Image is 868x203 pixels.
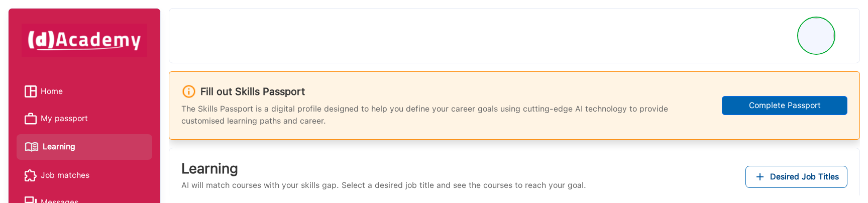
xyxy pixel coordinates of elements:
img: Learning icon [25,138,39,156]
img: add icon [754,171,766,183]
h3: Fill out Skills Passport [200,85,305,97]
span: Learning [43,139,75,154]
span: My passport [41,111,88,126]
img: Profile [799,18,834,53]
span: Job matches [41,168,89,183]
h3: Learning [181,160,586,177]
span: Home [41,84,63,99]
a: Learning iconLearning [25,138,144,156]
span: Desired Job Titles [770,170,839,184]
a: Home iconHome [25,84,144,99]
button: Add desired job titles [745,166,847,188]
p: The Skills Passport is a digital profile designed to help you define your career goals using cutt... [181,103,681,127]
img: Job matches icon [25,169,37,181]
img: Home icon [25,85,37,97]
p: AI will match courses with your skills gap. Select a desired job title and see the courses to rea... [181,179,586,191]
div: Complete Passport [728,99,841,112]
button: Complete Passport [722,96,847,115]
img: info [181,84,196,99]
img: dAcademy [22,24,147,57]
img: My passport icon [25,113,37,125]
a: Job matches iconJob matches [25,168,144,183]
a: My passport iconMy passport [25,111,144,126]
